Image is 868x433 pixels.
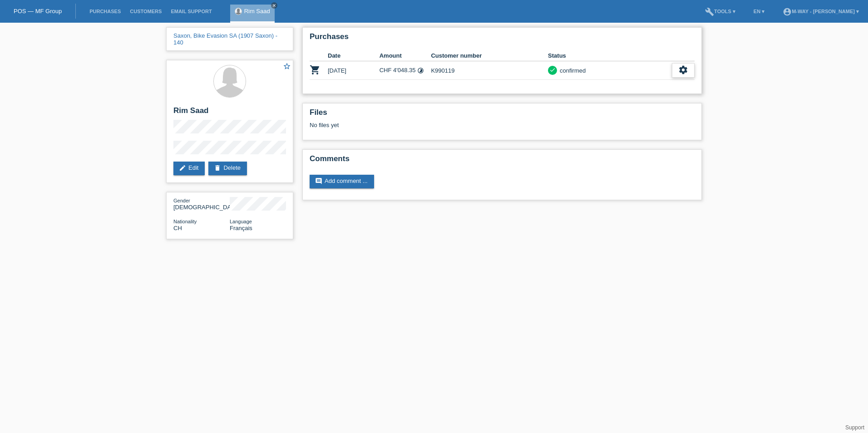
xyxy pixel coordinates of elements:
span: Language [230,219,252,224]
a: Saxon, Bike Evasion SA (1907 Saxon) - 140 [173,32,277,46]
a: Purchases [85,9,125,14]
i: check [549,67,556,73]
a: buildTools ▾ [700,9,740,14]
th: Date [328,50,380,61]
th: Customer number [431,50,548,61]
td: K990119 [431,61,548,80]
a: account_circlem-way - [PERSON_NAME] ▾ [778,9,863,14]
span: Gender [173,198,190,203]
a: star_border [283,62,291,72]
th: Status [548,50,672,61]
i: settings [678,65,688,75]
a: Customers [125,9,166,14]
a: deleteDelete [208,162,247,175]
span: Français [230,225,252,231]
span: Switzerland [173,225,182,231]
a: editEdit [173,162,205,175]
h2: Rim Saad [173,106,286,120]
i: comment [315,177,322,185]
td: CHF 4'048.35 [380,61,431,80]
i: POSP00016987 [310,64,321,75]
i: close [272,3,276,8]
a: commentAdd comment ... [310,175,374,188]
a: POS — MF Group [14,8,62,15]
div: confirmed [557,66,586,75]
i: build [705,7,714,16]
i: star_border [283,62,291,70]
i: account_circle [783,7,792,16]
i: delete [214,164,221,172]
span: Nationality [173,219,197,224]
i: edit [179,164,186,172]
div: No files yet [310,122,587,128]
a: Email Support [166,9,216,14]
i: 12 instalments [417,67,424,74]
a: close [271,2,277,9]
a: EN ▾ [749,9,769,14]
a: Support [845,424,864,431]
td: [DATE] [328,61,380,80]
h2: Purchases [310,32,695,46]
h2: Files [310,108,695,122]
a: Rim Saad [244,8,270,15]
h2: Comments [310,154,695,168]
th: Amount [380,50,431,61]
div: [DEMOGRAPHIC_DATA] [173,197,230,211]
